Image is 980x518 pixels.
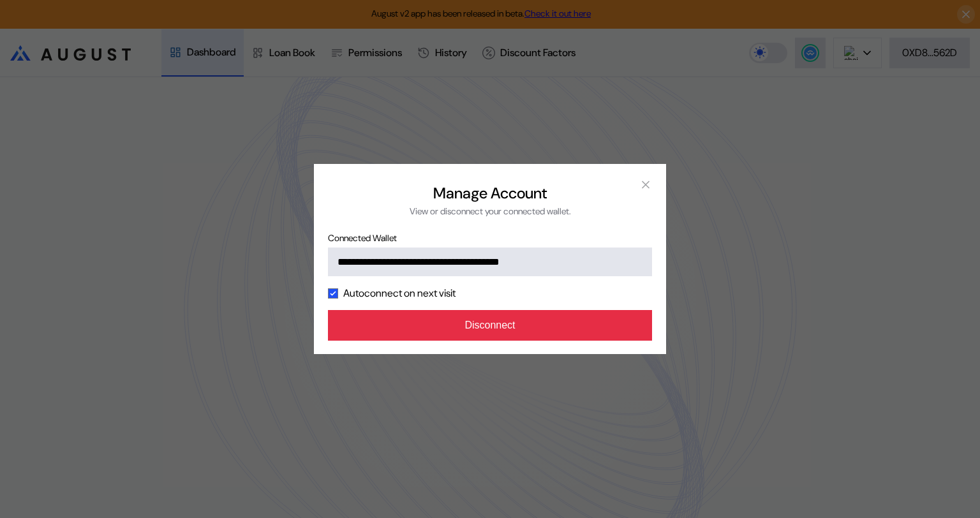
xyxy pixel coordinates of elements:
[343,286,456,300] label: Autoconnect on next visit
[433,183,547,203] h2: Manage Account
[328,232,652,244] span: Connected Wallet
[410,205,571,217] div: View or disconnect your connected wallet.
[635,174,656,195] button: close modal
[328,310,652,341] button: Disconnect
